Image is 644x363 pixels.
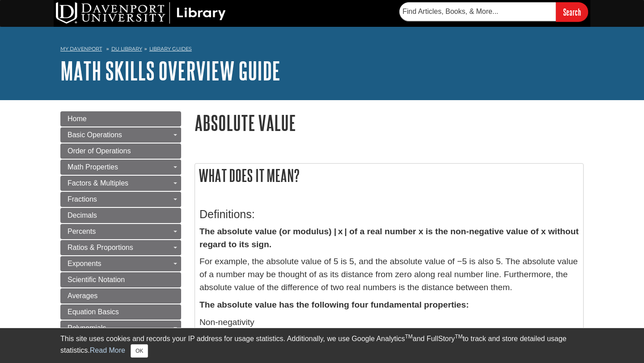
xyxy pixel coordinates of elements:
span: Percents [68,228,96,235]
sup: TM [455,333,462,340]
input: Find Articles, Books, & More... [399,2,556,21]
span: Exponents [68,260,102,267]
a: Factors & Multiples [60,176,181,191]
a: Ratios & Proportions [60,240,181,255]
strong: The absolute value (or modulus) | x | of a real number x is the non-negative value of x without r... [199,227,579,249]
a: Math Skills Overview Guide [60,57,280,84]
a: Order of Operations [60,144,181,159]
span: Averages [68,292,97,300]
a: Averages [60,288,181,304]
a: Exponents [60,256,181,271]
img: DU Library [56,2,226,24]
span: Decimals [68,211,97,219]
span: Order of Operations [68,147,131,155]
a: Read More [90,346,125,354]
a: Scientific Notation [60,272,181,287]
span: Ratios & Proportions [68,244,133,251]
form: Searches DU Library's articles, books, and more [399,2,588,21]
a: Home [60,111,181,127]
a: Decimals [60,208,181,223]
a: Fractions [60,192,181,207]
h1: Absolute Value [195,111,584,134]
a: Library Guides [149,46,192,52]
a: Basic Operations [60,127,181,143]
a: My Davenport [60,45,102,53]
span: Scientific Notation [68,276,125,283]
strong: The absolute value has the following four fundamental properties: [199,300,469,309]
span: Basic Operations [68,131,122,139]
h2: What does it mean? [195,164,583,187]
p: For example, the absolute value of 5 is 5, and the absolute value of −5 is also 5. The absolute v... [199,255,579,294]
span: Factors & Multiples [68,179,128,187]
span: Polynomials [68,324,106,332]
input: Search [556,2,588,21]
a: Math Properties [60,160,181,175]
sup: TM [405,333,412,340]
h3: Definitions: [199,208,579,221]
span: Equation Basics [68,308,119,316]
nav: breadcrumb [60,43,584,57]
span: Fractions [68,195,97,203]
span: Home [68,115,87,122]
span: Math Properties [68,163,118,171]
a: DU Library [111,46,142,52]
a: Polynomials [60,321,181,336]
a: Equation Basics [60,304,181,320]
a: Percents [60,224,181,239]
div: This site uses cookies and records your IP address for usage statistics. Additionally, we use Goo... [60,333,584,358]
button: Close [131,344,148,358]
